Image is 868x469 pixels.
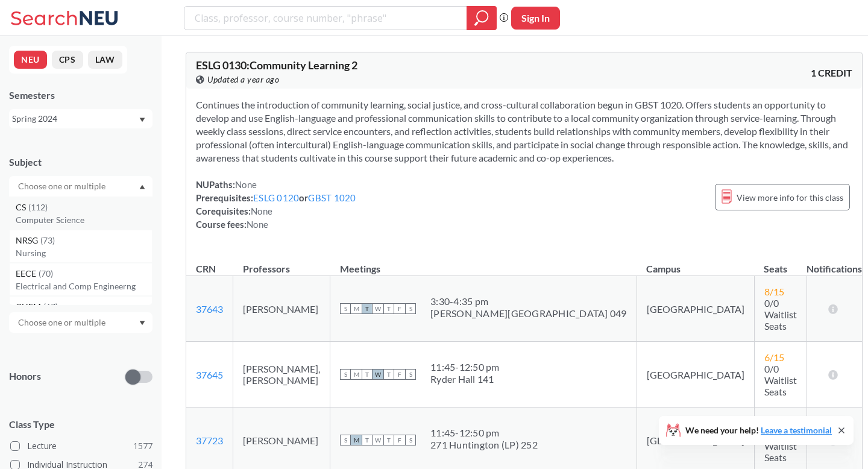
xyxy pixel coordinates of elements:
[330,250,637,276] th: Meetings
[764,429,797,463] span: 0/0 Waitlist Seats
[16,267,39,280] span: EECE
[383,303,394,314] span: T
[308,192,356,203] a: GBST 1020
[196,262,216,275] div: CRN
[139,184,145,189] svg: Dropdown arrow
[807,250,862,276] th: Notifications
[811,66,852,80] span: 1 CREDIT
[340,303,351,314] span: S
[373,369,383,380] span: W
[16,201,28,214] span: CS
[10,438,153,454] label: Lecture
[394,303,405,314] span: F
[340,435,351,445] span: S
[12,315,113,330] input: Choose one or multiple
[16,247,152,259] p: Nursing
[28,202,48,212] span: ( 112 )
[139,321,145,326] svg: Dropdown arrow
[430,295,627,307] div: 3:30 - 4:35 pm
[88,51,122,69] button: LAW
[394,369,405,380] span: F
[139,118,145,122] svg: Dropdown arrow
[467,6,497,30] div: magnifying glass
[233,250,330,276] th: Professors
[685,426,832,435] span: We need your help!
[9,370,41,383] p: Honors
[511,7,560,30] button: Sign In
[12,112,138,125] div: Spring 2024
[16,280,152,292] p: Electrical and Comp Engineerng
[430,373,500,385] div: Ryder Hall 141
[196,178,356,231] div: NUPaths: Prerequisites: or Corequisites: Course fees:
[383,369,394,380] span: T
[764,363,797,397] span: 0/0 Waitlist Seats
[235,179,257,190] span: None
[637,342,754,408] td: [GEOGRAPHIC_DATA]
[40,235,55,245] span: ( 73 )
[637,276,754,342] td: [GEOGRAPHIC_DATA]
[14,51,47,69] button: NEU
[351,303,362,314] span: M
[251,206,272,216] span: None
[362,435,373,445] span: T
[133,439,153,453] span: 1577
[9,109,153,128] div: Spring 2024Dropdown arrow
[430,427,538,439] div: 11:45 - 12:50 pm
[193,8,458,28] input: Class, professor, course number, "phrase"
[196,369,223,380] a: 37645
[474,10,489,27] svg: magnifying glass
[247,219,268,230] span: None
[39,268,53,279] span: ( 70 )
[405,369,416,380] span: S
[430,361,500,373] div: 11:45 - 12:50 pm
[253,192,299,203] a: ESLG 0120
[394,435,405,445] span: F
[430,307,627,319] div: [PERSON_NAME][GEOGRAPHIC_DATA] 049
[373,303,383,314] span: W
[362,303,373,314] span: T
[351,369,362,380] span: M
[43,301,58,312] span: ( 67 )
[761,425,832,435] a: Leave a testimonial
[737,190,843,205] span: View more info for this class
[16,300,43,313] span: CHEM
[233,276,330,342] td: [PERSON_NAME]
[764,286,784,297] span: 8 / 15
[196,58,357,72] span: ESLG 0130 : Community Learning 2
[196,303,223,315] a: 37643
[207,73,279,86] span: Updated a year ago
[9,89,153,102] div: Semesters
[16,214,152,226] p: Computer Science
[16,234,40,247] span: NRSG
[233,342,330,408] td: [PERSON_NAME], [PERSON_NAME]
[9,312,153,333] div: Dropdown arrow
[405,303,416,314] span: S
[764,351,784,363] span: 6 / 15
[196,99,848,163] span: Continues the introduction of community learning, social justice, and cross-cultural collaboratio...
[52,51,83,69] button: CPS
[362,369,373,380] span: T
[430,439,538,451] div: 271 Huntington (LP) 252
[9,418,153,431] span: Class Type
[383,435,394,445] span: T
[764,297,797,332] span: 0/0 Waitlist Seats
[754,250,807,276] th: Seats
[373,435,383,445] span: W
[9,176,153,197] div: Dropdown arrowCS(112)Computer ScienceNRSG(73)NursingEECE(70)Electrical and Comp EngineerngCHEM(67...
[196,435,223,446] a: 37723
[637,250,754,276] th: Campus
[12,179,113,194] input: Choose one or multiple
[9,156,153,169] div: Subject
[340,369,351,380] span: S
[405,435,416,445] span: S
[351,435,362,445] span: M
